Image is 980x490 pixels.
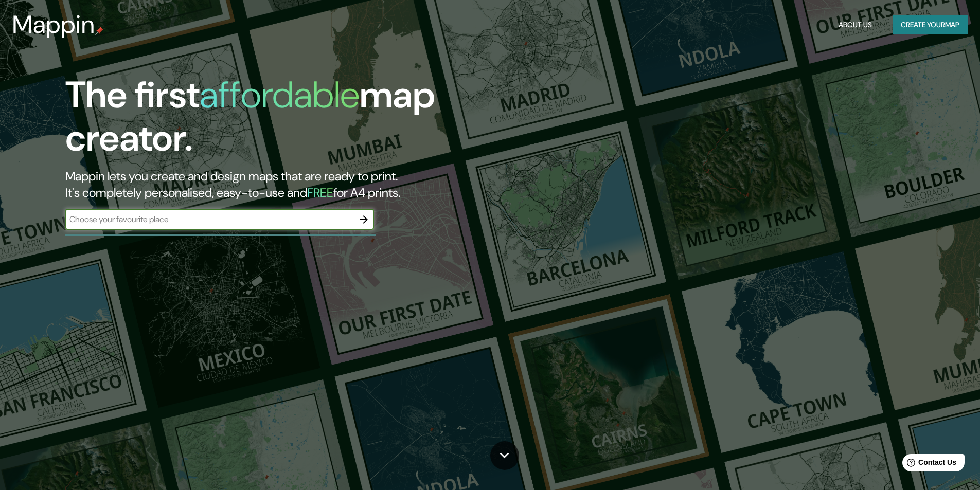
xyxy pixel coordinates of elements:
[200,71,360,119] h1: affordable
[65,168,556,201] h2: Mappin lets you create and design maps that are ready to print. It's completely personalised, eas...
[307,185,333,201] h5: FREE
[893,15,968,34] button: Create yourmap
[834,15,876,34] button: About Us
[95,27,103,35] img: mappin-pin
[65,213,353,225] input: Choose your favourite place
[65,74,556,168] h1: The first map creator.
[888,450,969,479] iframe: Help widget launcher
[12,10,95,39] h3: Mappin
